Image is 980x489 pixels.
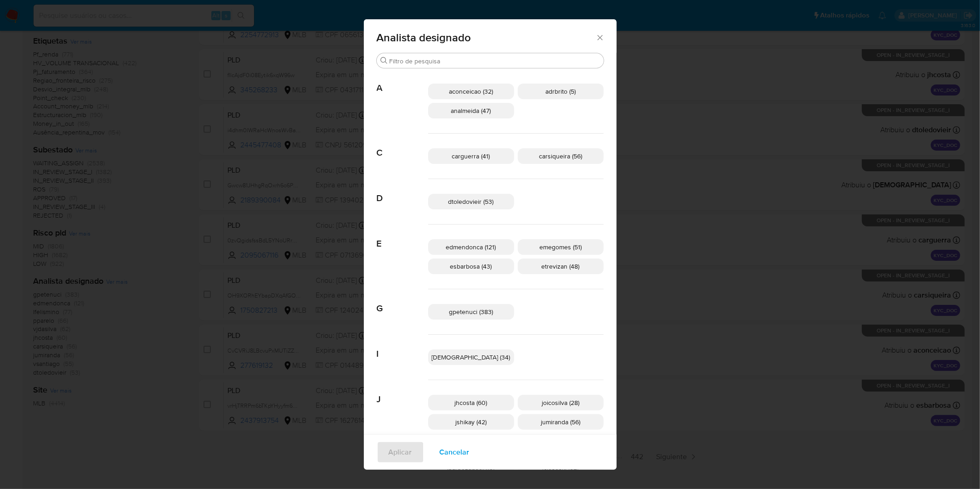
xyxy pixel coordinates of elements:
[377,225,428,249] span: E
[518,259,604,274] div: etrevizan (48)
[428,349,514,365] div: [DEMOGRAPHIC_DATA] (34)
[380,57,388,64] button: Buscar
[428,441,482,463] button: Cancelar
[449,87,493,96] span: aconceicao (32)
[518,395,604,410] div: joicosilva (28)
[428,148,514,164] div: carguerra (41)
[452,152,490,161] span: carguerra (41)
[451,106,491,115] span: analmeida (47)
[377,335,428,360] span: I
[428,194,514,209] div: dtoledovieir (53)
[449,307,493,316] span: gpetenuci (383)
[377,289,428,314] span: G
[448,197,494,206] span: dtoledovieir (53)
[518,148,604,164] div: carsiqueira (56)
[542,262,580,271] span: etrevizan (48)
[428,84,514,99] div: aconceicao (32)
[377,380,428,405] span: J
[539,152,582,161] span: carsiqueira (56)
[377,69,428,94] span: A
[542,398,579,407] span: joicosilva (28)
[518,239,604,255] div: emegomes (51)
[428,103,514,118] div: analmeida (47)
[428,304,514,320] div: gpetenuci (383)
[432,353,510,362] span: [DEMOGRAPHIC_DATA] (34)
[428,414,514,430] div: jshikay (42)
[450,262,492,271] span: esbarbosa (43)
[440,442,470,462] span: Cancelar
[518,84,604,99] div: adrbrito (5)
[428,239,514,255] div: edmendonca (121)
[377,134,428,158] span: C
[390,57,600,65] input: Filtro de pesquisa
[377,179,428,204] span: D
[518,414,604,430] div: jumiranda (56)
[377,32,596,43] span: Analista designado
[428,395,514,410] div: jhcosta (60)
[446,242,496,252] span: edmendonca (121)
[545,87,576,96] span: adrbrito (5)
[595,33,604,41] button: Fechar
[455,398,487,407] span: jhcosta (60)
[428,259,514,274] div: esbarbosa (43)
[539,242,582,252] span: emegomes (51)
[541,417,580,427] span: jumiranda (56)
[455,417,487,427] span: jshikay (42)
